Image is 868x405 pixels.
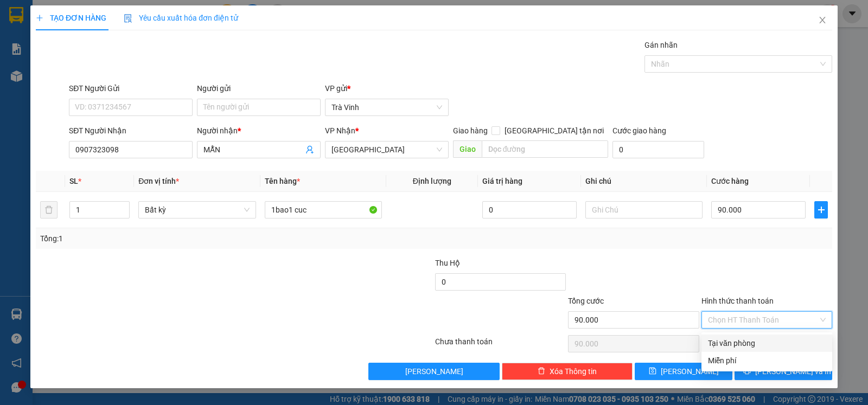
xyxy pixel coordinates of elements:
span: SL [69,177,78,185]
span: save [649,367,656,376]
span: Định lượng [413,177,451,185]
label: Cước giao hàng [612,126,666,135]
span: Yêu cầu xuất hóa đơn điện tử [124,14,238,22]
button: plus [814,201,828,218]
th: Ghi chú [581,171,707,192]
label: Gán nhãn [644,41,678,49]
input: Ghi Chú [585,201,703,218]
span: Giao [453,140,482,158]
span: Xóa Thông tin [550,365,597,377]
div: Tổng: 1 [40,233,336,245]
span: printer [743,367,751,376]
span: user-add [305,145,314,154]
div: Tại văn phòng [708,337,826,349]
img: icon [124,14,132,23]
input: 0 [482,201,577,218]
span: plus [815,205,827,214]
span: Cước hàng [711,177,749,185]
span: Giá trị hàng [482,177,522,185]
div: SĐT Người Gửi [69,82,193,94]
input: Cước giao hàng [612,141,704,158]
span: TẠO ĐƠN HÀNG [36,14,106,22]
span: plus [36,14,43,22]
input: Dọc đường [482,140,609,158]
button: Close [807,5,838,36]
span: Tên hàng [265,177,300,185]
span: Sài Gòn [331,142,442,158]
button: save[PERSON_NAME] [635,363,732,380]
span: Đơn vị tính [138,177,179,185]
span: Giao hàng [453,126,488,135]
button: delete [40,201,58,218]
span: [PERSON_NAME] [405,365,463,377]
span: Tổng cước [568,297,604,305]
span: delete [538,367,545,376]
div: Người gửi [197,82,321,94]
span: Bất kỳ [145,202,249,218]
input: VD: Bàn, Ghế [265,201,382,218]
label: Hình thức thanh toán [701,297,774,305]
div: Miễn phí [708,355,826,367]
div: VP gửi [325,82,449,94]
span: VP Nhận [325,126,355,135]
span: close [818,16,827,24]
div: SĐT Người Nhận [69,125,193,137]
button: [PERSON_NAME] [368,363,499,380]
div: Chưa thanh toán [434,336,567,355]
span: Thu Hộ [435,259,460,267]
div: Người nhận [197,125,321,137]
span: [PERSON_NAME] [661,365,719,377]
span: Trà Vinh [331,99,442,115]
button: deleteXóa Thông tin [502,363,633,380]
span: [GEOGRAPHIC_DATA] tận nơi [500,125,608,137]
